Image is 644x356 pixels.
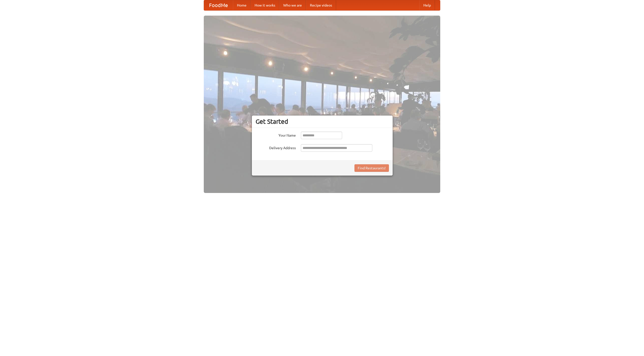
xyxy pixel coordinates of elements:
a: How it works [251,0,279,10]
button: Find Restaurants! [354,164,389,172]
a: Recipe videos [306,0,336,10]
label: Your Name [256,132,296,138]
a: FoodMe [204,0,233,10]
h3: Get Started [256,118,389,125]
a: Home [233,0,251,10]
a: Who we are [279,0,306,10]
a: Help [419,0,435,10]
label: Delivery Address [256,144,296,150]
